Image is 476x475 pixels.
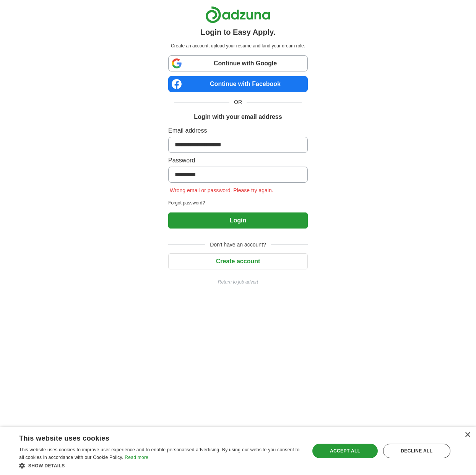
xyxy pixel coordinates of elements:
p: Create an account, upload your resume and land your dream role. [170,42,306,49]
img: Adzuna logo [205,6,270,23]
div: Decline all [383,444,450,458]
a: Read more, opens a new window [125,455,148,460]
div: Accept all [312,444,377,458]
a: Return to job advert [168,279,308,285]
h1: Login with your email address [194,112,282,122]
a: Continue with Google [168,55,308,71]
div: Close [465,432,470,438]
span: Don't have an account? [205,241,271,249]
label: Email address [168,126,308,135]
div: Show details [19,462,301,469]
span: Wrong email or password. Please try again. [168,187,275,193]
h1: Login to Easy Apply. [201,26,276,38]
a: Continue with Facebook [168,76,308,92]
button: Login [168,212,308,229]
span: Show details [28,463,65,469]
button: Create account [168,253,308,269]
span: OR [229,98,247,106]
div: This website uses cookies [19,431,282,443]
a: Forgot password? [168,199,308,206]
label: Password [168,156,308,165]
span: This website uses cookies to improve user experience and to enable personalised advertising. By u... [19,447,299,460]
a: Create account [168,258,308,264]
